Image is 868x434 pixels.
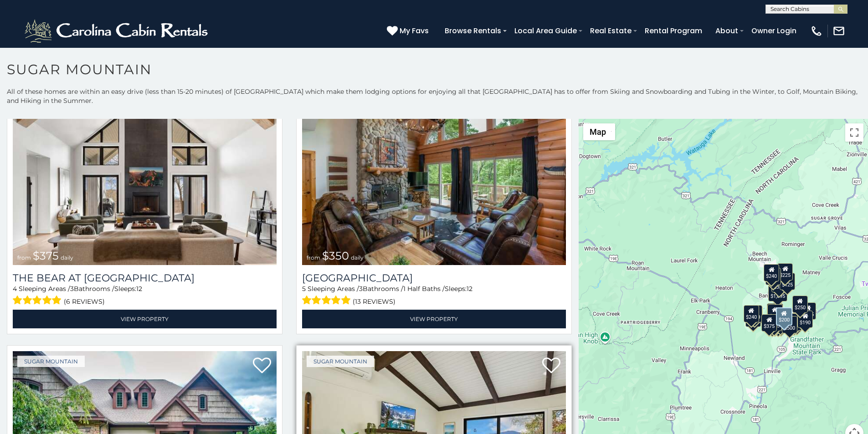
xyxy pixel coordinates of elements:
[307,254,320,261] span: from
[801,302,816,320] div: $155
[403,285,445,293] span: 1 Half Baths /
[387,25,431,37] a: My Favs
[768,284,787,301] div: $1,095
[33,249,59,262] span: $375
[302,310,566,328] a: View Property
[13,88,277,265] img: The Bear At Sugar Mountain
[467,285,473,293] span: 12
[17,356,85,367] a: Sugar Mountain
[136,285,142,293] span: 12
[23,17,212,45] img: White-1-2.png
[778,263,793,281] div: $225
[13,272,277,284] h3: The Bear At Sugar Mountain
[764,264,780,281] div: $240
[590,127,606,137] span: Map
[583,123,615,140] button: Change map style
[810,25,823,37] img: phone-regular-white.png
[13,285,17,293] span: 4
[13,88,277,265] a: The Bear At Sugar Mountain from $375 daily
[542,357,560,376] a: Add to favorites
[640,23,707,39] a: Rental Program
[302,88,566,265] a: Grouse Moor Lodge from $350 daily
[400,25,429,36] span: My Favs
[792,296,808,313] div: $250
[70,285,74,293] span: 3
[64,296,105,307] span: (6 reviews)
[845,123,863,142] button: Toggle fullscreen view
[13,272,277,284] a: The Bear At [GEOGRAPHIC_DATA]
[351,254,364,261] span: daily
[13,310,277,328] a: View Property
[322,249,349,262] span: $350
[780,273,795,290] div: $125
[767,303,782,321] div: $190
[586,23,636,39] a: Real Estate
[762,314,777,332] div: $375
[61,254,73,261] span: daily
[253,357,271,376] a: Add to favorites
[767,304,783,322] div: $300
[302,284,566,307] div: Sleeping Areas / Bathrooms / Sleeps:
[13,284,277,307] div: Sleeping Areas / Bathrooms / Sleeps:
[302,88,566,265] img: Grouse Moor Lodge
[440,23,506,39] a: Browse Rentals
[510,23,581,39] a: Local Area Guide
[302,285,306,293] span: 5
[776,307,792,326] div: $200
[302,272,566,284] h3: Grouse Moor Lodge
[786,313,802,331] div: $195
[307,356,374,367] a: Sugar Mountain
[747,23,801,39] a: Owner Login
[302,272,566,284] a: [GEOGRAPHIC_DATA]
[711,23,743,39] a: About
[353,296,395,307] span: (13 reviews)
[744,305,759,322] div: $240
[17,254,31,261] span: from
[798,311,813,328] div: $190
[359,285,363,293] span: 3
[832,25,845,37] img: mail-regular-white.png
